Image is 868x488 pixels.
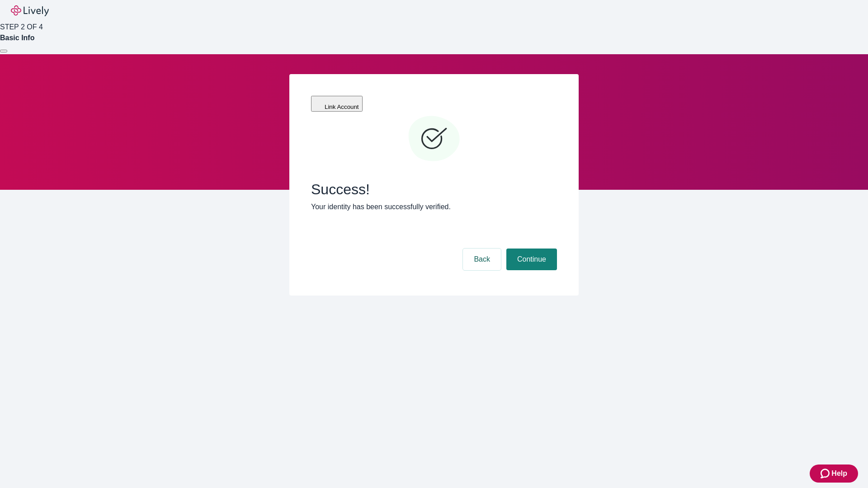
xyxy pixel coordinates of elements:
button: Back [463,249,501,270]
span: Success! [311,181,557,198]
img: Lively [11,5,49,16]
button: Zendesk support iconHelp [810,465,858,483]
p: Your identity has been successfully verified. [311,202,557,212]
svg: Checkmark icon [407,112,461,166]
svg: Zendesk support icon [821,468,831,479]
button: Continue [506,249,557,270]
button: Link Account [311,96,363,112]
span: Help [831,468,847,479]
